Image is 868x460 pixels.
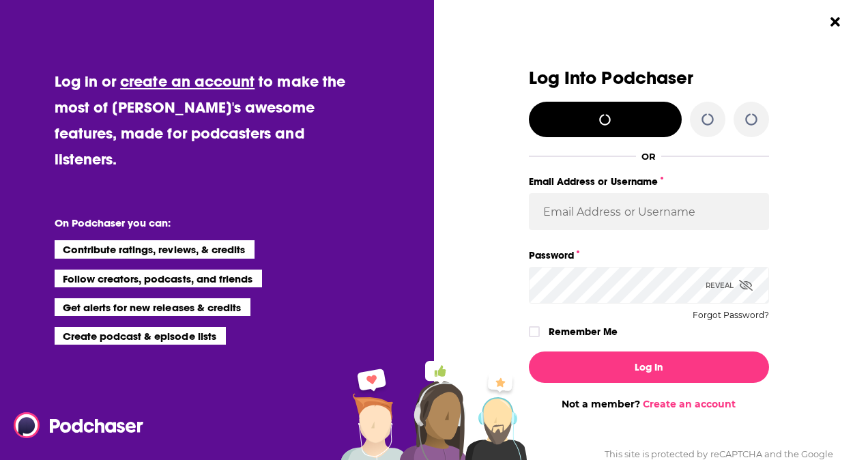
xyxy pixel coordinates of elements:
label: Password [529,246,769,264]
div: OR [641,151,656,162]
div: Reveal [706,267,753,304]
li: Get alerts for new releases & credits [55,298,250,316]
input: Email Address or Username [529,193,769,230]
a: Podchaser - Follow, Share and Rate Podcasts [14,412,134,438]
li: Create podcast & episode lists [55,327,226,345]
li: On Podchaser you can: [55,216,328,229]
label: Email Address or Username [529,173,769,190]
a: create an account [120,72,255,91]
label: Remember Me [549,323,618,341]
img: Podchaser - Follow, Share and Rate Podcasts [14,412,145,438]
h3: Log Into Podchaser [529,68,769,88]
li: Contribute ratings, reviews, & credits [55,240,255,258]
a: Create an account [643,398,736,410]
button: Close Button [822,9,848,35]
li: Follow creators, podcasts, and friends [55,270,263,287]
button: Forgot Password? [693,311,769,320]
button: Log In [529,351,769,383]
div: Not a member? [529,398,769,410]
